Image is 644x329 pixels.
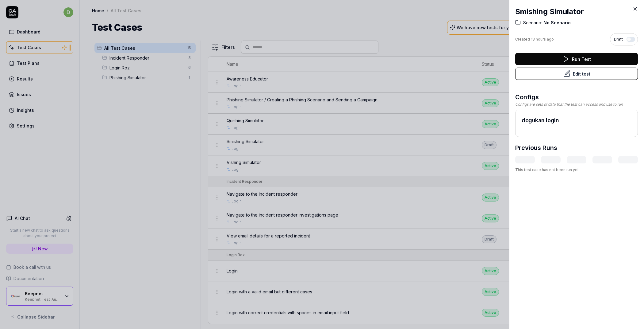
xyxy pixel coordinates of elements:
div: Created [515,37,554,42]
h3: Previous Runs [515,143,557,152]
h2: Smishing Simulator [515,6,638,17]
button: Run Test [515,53,638,65]
div: This test case has not been run yet [515,167,638,173]
div: Configs are sets of data that the test can access and use to run [515,102,638,107]
h2: dogukan login [522,116,631,124]
h3: Configs [515,92,638,102]
span: Draft [614,37,623,42]
time: 18 hours ago [531,37,554,41]
button: Edit test [515,68,638,80]
span: No Scenario [542,20,571,26]
span: Scenario: [523,20,542,26]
